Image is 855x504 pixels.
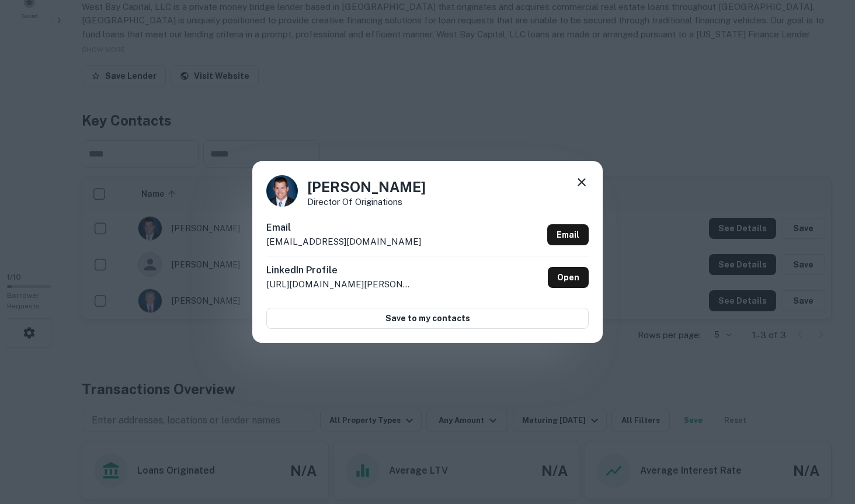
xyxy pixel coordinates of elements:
a: Open [548,267,589,288]
a: Email [547,224,589,245]
h4: [PERSON_NAME] [307,176,426,197]
img: 1527265992433 [266,175,298,207]
h6: Email [266,221,421,235]
p: [URL][DOMAIN_NAME][PERSON_NAME] [266,277,412,291]
p: [EMAIL_ADDRESS][DOMAIN_NAME] [266,235,421,249]
iframe: Chat Widget [797,411,855,467]
p: Director of Originations [307,197,426,206]
button: Save to my contacts [266,308,589,329]
h6: LinkedIn Profile [266,263,412,277]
